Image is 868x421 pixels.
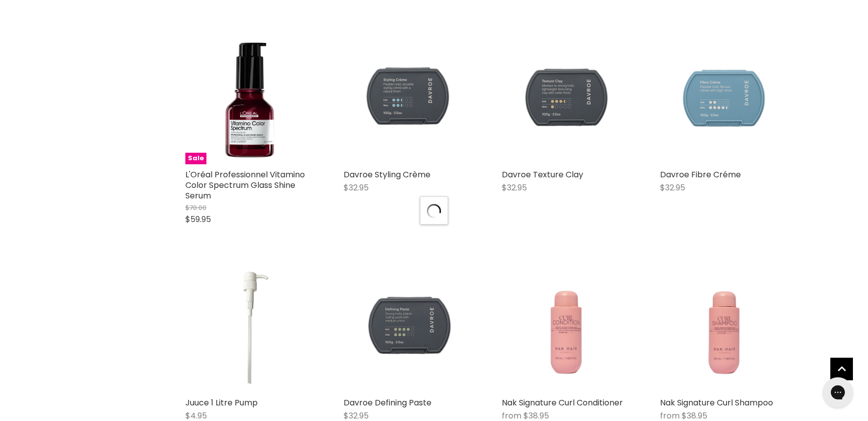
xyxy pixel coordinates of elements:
[660,169,741,180] a: Davroe Fibre Créme
[185,169,305,201] a: L'Oréal Professionnel Vitamino Color Spectrum Glass Shine Serum
[185,214,211,225] span: $59.95
[660,182,685,193] span: $32.95
[344,397,431,408] a: Davroe Defining Paste
[514,264,617,392] img: Nak Signature Curl Conditioner
[344,169,430,180] a: Davroe Styling Crème
[185,264,313,392] img: Juuce 1 Litre Pump
[502,169,583,180] a: Davroe Texture Clay
[660,264,788,392] a: Nak Signature Curl Shampoo
[185,397,258,408] a: Juuce 1 Litre Pump
[502,397,623,408] a: Nak Signature Curl Conditioner
[344,182,369,193] span: $32.95
[185,203,206,213] span: $70.00
[185,153,206,164] span: Sale
[185,36,313,164] a: L'Oréal Professionnel Vitamino Color Spectrum Glass Shine SerumSale
[818,374,858,411] iframe: Gorgias live chat messenger
[344,36,472,164] img: Davroe Styling Crème
[502,36,630,164] img: Davroe Texture Clay
[344,264,472,392] img: Davroe Defining Paste
[185,36,313,164] img: L'Oréal Professionnel Vitamino Color Spectrum Glass Shine Serum
[660,397,773,408] a: Nak Signature Curl Shampoo
[660,36,788,164] img: Davroe Fibre Créme
[502,182,527,193] span: $32.95
[673,264,775,392] img: Nak Signature Curl Shampoo
[502,264,630,392] a: Nak Signature Curl Conditioner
